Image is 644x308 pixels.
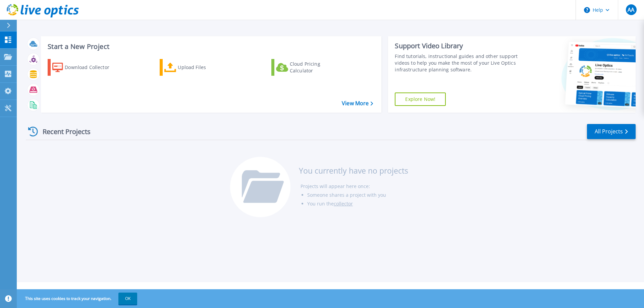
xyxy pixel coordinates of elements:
a: All Projects [587,124,636,139]
h3: Start a New Project [48,43,373,50]
a: Explore Now! [395,93,446,106]
a: View More [342,100,373,107]
a: Cloud Pricing Calculator [271,59,346,76]
li: Someone shares a project with you [307,191,408,199]
span: This site uses cookies to track your navigation. [18,293,137,305]
div: Support Video Library [395,42,521,50]
button: OK [118,293,137,305]
li: You run the [307,199,408,208]
div: Recent Projects [26,123,100,140]
span: AA [628,7,634,12]
a: collector [334,200,353,207]
div: Find tutorials, instructional guides and other support videos to help you make the most of your L... [395,53,521,73]
h3: You currently have no projects [299,167,408,174]
div: Download Collector [65,61,118,74]
a: Download Collector [48,59,122,76]
li: Projects will appear here once: [301,182,408,191]
div: Upload Files [178,61,231,74]
a: Upload Files [160,59,234,76]
div: Cloud Pricing Calculator [290,61,343,74]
